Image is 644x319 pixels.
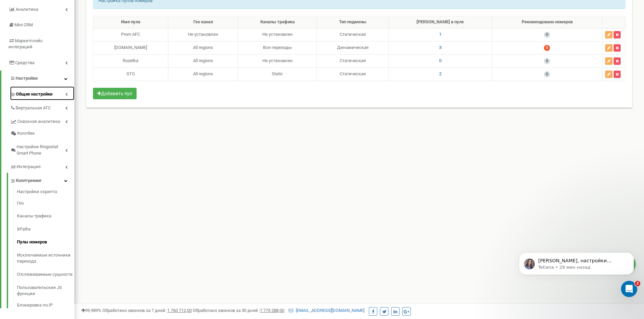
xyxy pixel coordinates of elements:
[93,16,168,28] th: Имя пула
[10,173,74,187] a: Коллтрекинг
[168,28,238,41] td: Не установлен
[621,281,637,297] iframe: Intercom live chat
[492,16,602,28] th: Рекомендовано номеров
[102,308,192,313] span: Обработано звонков за 7 дней :
[260,308,284,313] u: 7 775 288,00
[96,58,165,64] div: Rozetka
[168,68,238,81] td: All regions
[10,100,74,114] a: Виртуальная АТС
[17,236,74,249] a: Пулы номеров
[544,45,550,51] span: 5
[17,249,74,268] a: Исключаемые источники перехода
[316,41,389,54] td: Динамическая
[238,16,316,28] th: Каналы трафика
[289,308,364,313] a: [EMAIL_ADDRESS][DOMAIN_NAME]
[238,28,316,41] td: Не установлен
[8,38,43,50] span: Маркетплейс интеграций
[93,88,137,99] button: Добавить пул
[17,300,74,309] a: Блокировка по IP
[439,45,442,50] span: 3
[17,281,74,300] a: Пользовательские JS функции
[544,58,550,64] span: 0
[15,60,34,65] span: Средства
[316,54,389,68] td: Статическая
[15,22,33,27] span: Mini CRM
[81,308,101,313] span: 99,989%
[193,308,284,313] span: Обработано звонков за 30 дней :
[10,128,74,139] a: Коллбек
[16,76,38,81] span: Настройки
[16,178,42,184] span: Коллтрекинг
[544,71,550,77] span: 0
[168,54,238,68] td: All regions
[17,223,74,236] a: XPaths
[439,32,442,37] span: 1
[17,164,41,170] span: Интеграция
[10,139,74,159] a: Настройки Ringostat Smart Phone
[10,86,74,100] a: Общие настройки
[10,159,74,173] a: Интеграция
[389,16,492,28] th: [PERSON_NAME] в пуле
[167,308,192,313] u: 1 760 712,00
[238,54,316,68] td: Не установлен
[316,68,389,81] td: Статическая
[96,45,165,51] div: [DOMAIN_NAME]
[439,71,442,76] span: 2
[96,71,165,77] div: STO
[509,238,644,301] iframe: Intercom notifications сообщение
[96,31,165,38] div: Prom AFC
[316,28,389,41] td: Статическая
[316,16,389,28] th: Тип подмены
[1,71,74,86] a: Настройки
[16,7,38,12] span: Аналитика
[238,68,316,81] td: Static
[238,41,316,54] td: Все переходы
[17,144,65,156] span: Настройки Ringostat Smart Phone
[168,16,238,28] th: Гео канал
[17,130,35,137] span: Коллбек
[168,41,238,54] td: All regions
[10,114,74,128] a: Сквозная аналитика
[17,197,74,210] a: Гео
[17,118,60,125] span: Сквозная аналитика
[439,58,442,63] span: 0
[16,91,52,98] span: Общие настройки
[16,105,51,111] span: Виртуальная АТС
[635,281,640,286] span: 2
[17,268,74,281] a: Отслеживаемые сущности
[17,210,74,223] a: Каналы трафика
[17,189,74,197] a: Настройки скрипта
[544,32,550,38] span: 0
